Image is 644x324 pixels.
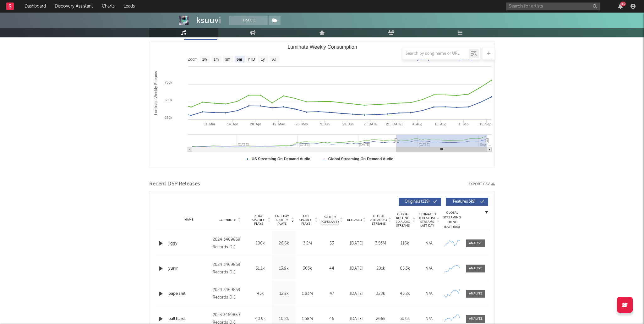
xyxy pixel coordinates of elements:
[168,240,210,247] a: jiggy
[321,215,339,224] span: Spotify Popularity
[418,316,439,322] div: N/A
[480,143,491,146] text: Sep '…
[250,122,261,126] text: 28. Apr
[297,266,318,272] div: 303k
[321,291,343,297] div: 47
[229,16,268,25] button: Track
[274,316,294,322] div: 10.8k
[252,157,310,161] text: US Streaming On-Demand Audio
[370,291,391,297] div: 328k
[370,240,391,247] div: 3.53M
[250,214,267,226] span: 7 Day Spotify Plays
[450,200,479,204] span: Features ( 49 )
[469,182,495,186] button: Export CSV
[346,291,367,297] div: [DATE]
[274,214,290,226] span: Last Day Spotify Plays
[620,2,626,6] div: 43
[418,291,439,297] div: N/A
[204,122,216,126] text: 31. Mar
[370,214,387,226] span: Global ATD Audio Streams
[346,266,367,272] div: [DATE]
[403,200,432,204] span: Originals ( 139 )
[213,286,247,301] div: 2024 3469859 Records DK
[168,291,210,297] a: bape shit
[196,16,221,25] div: ksuuvi
[321,266,343,272] div: 44
[446,198,488,206] button: Features(49)
[443,211,461,229] div: Global Streaming Trend (Last 60D)
[320,122,330,126] text: 9. Jun
[250,291,270,297] div: 45k
[618,4,623,9] button: 43
[250,240,270,247] div: 100k
[165,98,172,102] text: 500k
[328,157,394,161] text: Global Streaming On-Demand Audio
[272,122,285,126] text: 12. May
[418,266,439,272] div: N/A
[168,217,210,222] div: Name
[394,212,412,228] span: Global Rolling 7D Audio Streams
[479,122,491,126] text: 15. Sep
[386,122,402,126] text: 21. [DATE]
[274,291,294,297] div: 12.2k
[297,214,314,226] span: ATD Spotify Plays
[250,266,270,272] div: 51.1k
[274,266,294,272] div: 13.9k
[418,212,436,228] span: Estimated % Playlist Streams Last Day
[297,240,318,247] div: 3.2M
[213,236,247,251] div: 2024 3469859 Records DK
[321,240,343,247] div: 53
[165,116,172,119] text: 250k
[394,291,415,297] div: 45.2k
[370,316,391,322] div: 266k
[274,240,294,247] div: 26.6k
[434,122,446,126] text: 18. Aug
[227,122,238,126] text: 14. Apr
[412,122,422,126] text: 4. Aug
[364,122,379,126] text: 7. [DATE]
[342,122,354,126] text: 23. Jun
[506,3,600,10] input: Search for artists
[165,80,172,84] text: 750k
[297,291,318,297] div: 1.83M
[399,198,441,206] button: Originals(139)
[394,266,415,272] div: 65.3k
[168,316,210,322] a: ball hard
[394,316,415,322] div: 50.6k
[219,218,237,222] span: Copyright
[154,71,158,115] text: Luminate Weekly Streams
[402,51,469,56] input: Search by song name or URL
[346,240,367,247] div: [DATE]
[347,218,362,222] span: Released
[321,316,343,322] div: 46
[287,44,357,50] text: Luminate Weekly Consumption
[418,240,439,247] div: N/A
[149,180,200,188] span: Recent DSP Releases
[370,266,391,272] div: 201k
[150,42,495,167] svg: Luminate Weekly Consumption
[213,261,247,276] div: 2024 3469859 Records DK
[394,240,415,247] div: 116k
[296,122,308,126] text: 26. May
[459,122,469,126] text: 1. Sep
[297,316,318,322] div: 1.58M
[250,316,270,322] div: 40.9k
[168,266,210,272] a: yurrr
[346,316,367,322] div: [DATE]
